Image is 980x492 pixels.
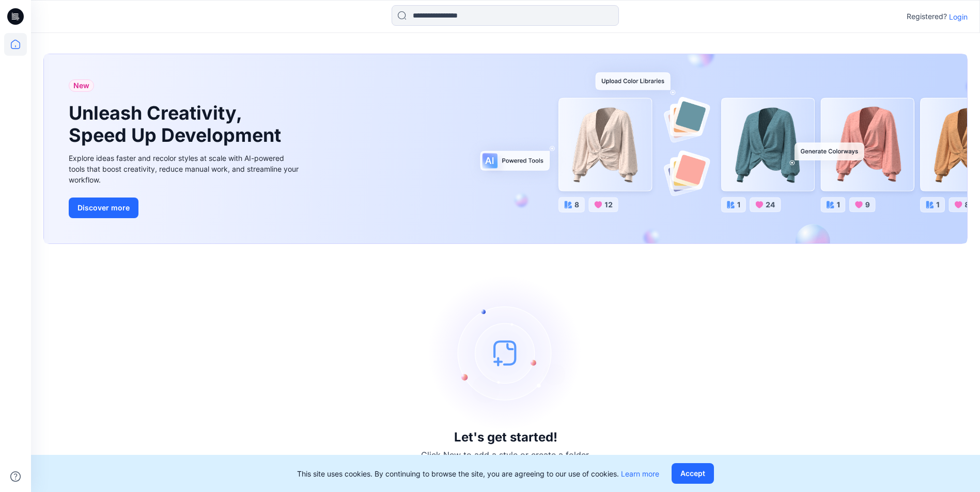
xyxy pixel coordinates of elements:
button: Discover more [69,198,138,218]
div: Explore ideas faster and recolor styles at scale with AI-powered tools that boost creativity, red... [69,153,301,185]
p: Click New to add a style or create a folder. [421,449,590,461]
p: Login [949,11,968,22]
p: Registered? [907,10,947,23]
span: New [73,79,89,92]
p: This site uses cookies. By continuing to browse the site, you are agreeing to our use of cookies. [297,468,659,479]
h3: Let's get started! [454,430,557,445]
a: Learn more [621,469,659,478]
img: empty-state-image.svg [428,275,583,430]
h1: Unleash Creativity, Speed Up Development [69,102,286,146]
button: Accept [672,463,714,484]
a: Discover more [69,198,301,218]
